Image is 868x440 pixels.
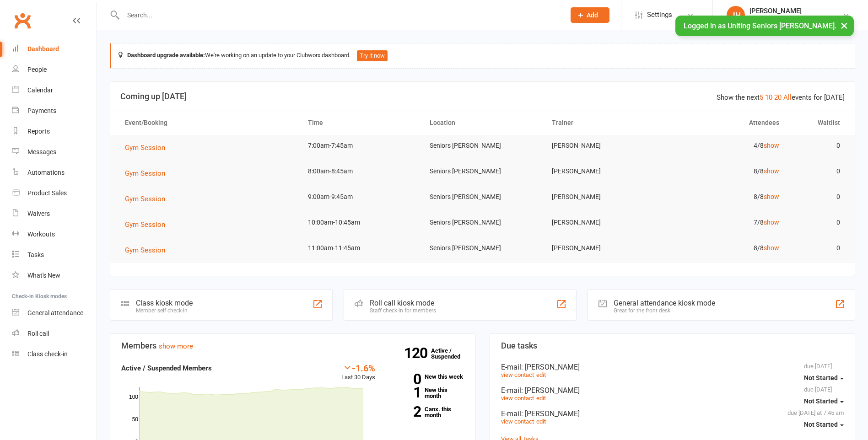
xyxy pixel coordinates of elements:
[27,148,56,156] div: Messages
[501,386,844,395] div: E-mail
[12,303,97,323] a: General attendance kiosk mode
[300,161,421,182] td: 8:00am-8:45am
[764,193,779,200] a: show
[125,246,165,254] span: Gym Session
[647,5,672,25] span: Settings
[117,111,300,134] th: Event/Booking
[136,307,193,314] div: Member self check-in
[804,416,844,433] button: Not Started
[764,244,779,252] a: show
[120,92,845,101] h3: Coming up [DATE]
[404,346,431,360] strong: 120
[501,363,844,371] div: E-mail
[125,142,172,153] button: Gym Session
[110,43,855,69] div: We're working on an update to your Clubworx dashboard.
[536,371,546,378] a: edit
[12,204,97,224] a: Waivers
[544,161,665,182] td: [PERSON_NAME]
[760,93,763,102] a: 5
[764,219,779,226] a: show
[764,142,779,149] a: show
[774,93,782,102] a: 20
[27,251,44,258] div: Tasks
[300,186,421,208] td: 9:00am-9:45am
[421,186,543,208] td: Seniors [PERSON_NAME]
[521,409,580,418] span: : [PERSON_NAME]
[764,167,779,175] a: show
[125,220,165,229] span: Gym Session
[389,372,421,386] strong: 0
[749,15,842,23] div: Uniting Seniors [PERSON_NAME]
[125,193,172,204] button: Gym Session
[727,6,745,24] div: JH
[27,128,50,135] div: Reports
[12,323,97,344] a: Roll call
[783,93,792,102] a: All
[501,371,534,378] a: view contact
[571,7,609,23] button: Add
[665,186,787,208] td: 8/8
[27,231,55,238] div: Workouts
[787,135,848,156] td: 0
[159,342,193,350] a: show more
[12,265,97,286] a: What's New
[501,418,534,425] a: view contact
[12,39,97,59] a: Dashboard
[341,363,375,382] div: Last 30 Days
[12,162,97,183] a: Automations
[27,189,67,197] div: Product Sales
[544,237,665,259] td: [PERSON_NAME]
[357,50,388,61] button: Try it now
[300,135,421,156] td: 7:00am-7:45am
[27,272,60,279] div: What's New
[421,161,543,182] td: Seniors [PERSON_NAME]
[787,237,848,259] td: 0
[27,66,47,73] div: People
[684,21,836,30] span: Logged in as Uniting Seniors [PERSON_NAME].
[12,101,97,121] a: Payments
[27,169,65,176] div: Automations
[341,363,375,373] div: -1.6%
[521,386,580,395] span: : [PERSON_NAME]
[27,107,56,114] div: Payments
[12,121,97,142] a: Reports
[521,363,580,371] span: : [PERSON_NAME]
[370,299,436,307] div: Roll call kiosk mode
[27,210,50,217] div: Waivers
[389,405,421,419] strong: 2
[614,307,715,314] div: Great for the front desk
[125,219,172,230] button: Gym Session
[12,245,97,265] a: Tasks
[389,387,464,399] a: 1New this month
[501,395,534,402] a: view contact
[125,169,165,177] span: Gym Session
[12,224,97,245] a: Workouts
[121,341,464,350] h3: Members
[665,212,787,233] td: 7/8
[121,364,212,372] strong: Active / Suspended Members
[787,111,848,134] th: Waitlist
[665,237,787,259] td: 8/8
[389,374,464,380] a: 0New this week
[125,195,165,203] span: Gym Session
[27,350,68,358] div: Class check-in
[389,386,421,399] strong: 1
[536,395,546,402] a: edit
[544,212,665,233] td: [PERSON_NAME]
[421,237,543,259] td: Seniors [PERSON_NAME]
[587,11,598,19] span: Add
[12,59,97,80] a: People
[665,111,787,134] th: Attendees
[749,7,842,15] div: [PERSON_NAME]
[12,183,97,204] a: Product Sales
[389,406,464,418] a: 2Canx. this month
[12,344,97,365] a: Class kiosk mode
[300,237,421,259] td: 11:00am-11:45am
[787,161,848,182] td: 0
[127,52,205,59] strong: Dashboard upgrade available:
[120,9,559,21] input: Search...
[300,111,421,134] th: Time
[27,86,53,94] div: Calendar
[544,135,665,156] td: [PERSON_NAME]
[125,245,172,256] button: Gym Session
